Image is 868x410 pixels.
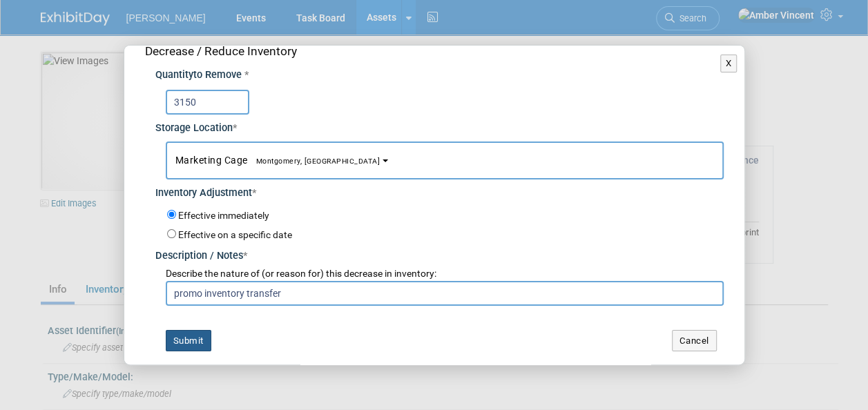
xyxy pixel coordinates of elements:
div: Storage Location [155,115,724,136]
label: Effective immediately [178,209,269,223]
button: Submit [166,330,211,352]
button: Marketing CageMontgomery, [GEOGRAPHIC_DATA] [166,141,724,179]
span: Marketing Cage [175,155,380,166]
button: X [720,55,737,72]
span: to Remove [193,69,242,81]
div: Description / Notes [155,242,724,264]
span: Decrease / Reduce Inventory [145,44,297,58]
div: Inventory Adjustment [155,179,724,201]
button: Cancel [672,330,717,352]
span: Describe the nature of (or reason for) this decrease in inventory: [166,268,436,279]
span: Montgomery, [GEOGRAPHIC_DATA] [248,157,380,166]
div: Quantity [155,68,724,83]
label: Effective on a specific date [178,229,292,240]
